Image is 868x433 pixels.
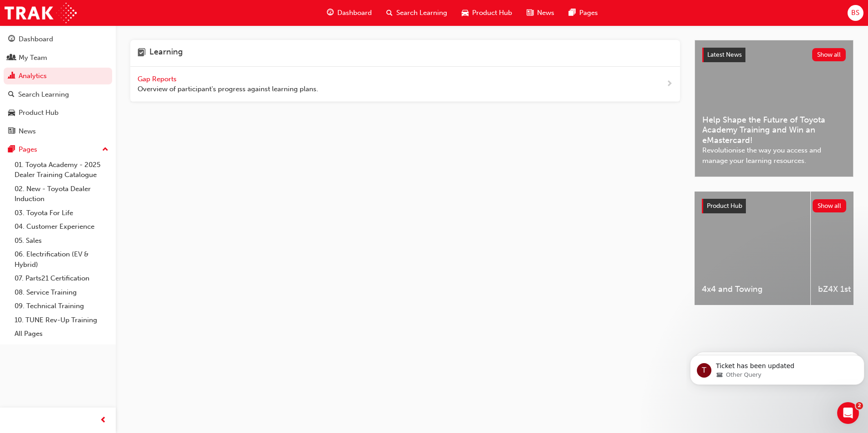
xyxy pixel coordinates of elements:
[4,141,112,158] button: Pages
[19,144,37,155] div: Pages
[149,47,183,59] h4: Learning
[837,402,859,424] iframe: Intercom live chat
[462,7,469,19] span: car-icon
[19,34,53,44] div: Dashboard
[396,8,447,18] span: Search Learning
[695,192,810,305] a: 4x4 and Towing
[702,115,846,146] span: Help Shape the Future of Toyota Academy Training and Win an eMastercard!
[19,108,59,118] div: Product Hub
[8,54,15,62] span: people-icon
[707,51,742,59] span: Latest News
[11,285,112,300] a: 08. Service Training
[856,402,863,409] span: 2
[8,146,15,154] span: pages-icon
[8,128,15,136] span: news-icon
[138,84,318,94] span: Overview of participant's progress against learning plans.
[702,145,846,166] span: Revolutionise the way you access and manage your learning resources.
[11,220,112,234] a: 04. Customer Experience
[812,48,846,61] button: Show all
[5,3,77,23] img: Trak
[851,8,859,18] span: BS
[4,86,112,103] a: Search Learning
[8,109,15,117] span: car-icon
[519,4,562,22] a: news-iconNews
[138,75,178,83] span: Gap Reports
[11,234,112,248] a: 05. Sales
[702,284,803,295] span: 4x4 and Towing
[11,158,112,182] a: 01. Toyota Academy - 2025 Dealer Training Catalogue
[8,35,15,44] span: guage-icon
[18,89,69,100] div: Search Learning
[19,53,47,63] div: My Team
[4,123,112,140] a: News
[379,4,454,22] a: search-iconSearch Learning
[100,415,107,426] span: prev-icon
[695,40,853,177] a: Latest NewsShow allHelp Shape the Future of Toyota Academy Training and Win an eMastercard!Revolu...
[702,48,846,62] a: Latest NewsShow all
[4,104,112,121] a: Product Hub
[579,8,598,18] span: Pages
[4,31,112,48] a: Dashboard
[4,68,112,84] a: Analytics
[569,7,576,19] span: pages-icon
[11,206,112,220] a: 03. Toyota For Life
[386,7,393,19] span: search-icon
[702,199,846,213] a: Product HubShow all
[537,8,554,18] span: News
[8,72,15,80] span: chart-icon
[11,313,112,327] a: 10. TUNE Rev-Up Training
[11,299,112,313] a: 09. Technical Training
[19,126,36,137] div: News
[707,202,742,210] span: Product Hub
[666,79,673,90] span: next-icon
[4,29,112,141] button: DashboardMy TeamAnalyticsSearch LearningProduct HubNews
[454,4,519,22] a: car-iconProduct Hub
[8,91,15,99] span: search-icon
[130,67,680,102] a: Gap Reports Overview of participant's progress against learning plans.next-icon
[11,271,112,285] a: 07. Parts21 Certification
[848,5,863,21] button: BS
[327,7,334,19] span: guage-icon
[11,182,112,206] a: 02. New - Toyota Dealer Induction
[11,247,112,271] a: 06. Electrification (EV & Hybrid)
[472,8,512,18] span: Product Hub
[562,4,605,22] a: pages-iconPages
[813,199,847,212] button: Show all
[686,336,868,399] iframe: Intercom notifications message
[337,8,372,18] span: Dashboard
[11,327,112,341] a: All Pages
[527,7,533,19] span: news-icon
[102,144,108,156] span: up-icon
[320,4,379,22] a: guage-iconDashboard
[138,47,146,59] span: learning-icon
[4,49,112,66] a: My Team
